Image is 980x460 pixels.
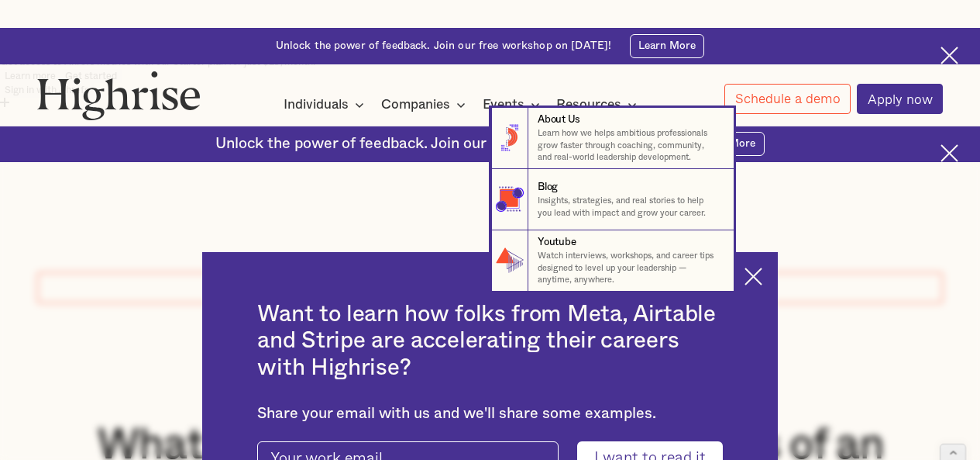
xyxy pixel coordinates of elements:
img: Highrise logo [37,71,201,120]
div: About Us [538,112,580,127]
div: Unlock the power of feedback. Join our free workshop on [DATE]! [276,39,612,54]
p: Learn how we helps ambitious professionals grow faster through coaching, community, and real-worl... [538,127,721,163]
a: BlogInsights, strategies, and real stories to help you lead with impact and grow your career. [491,169,734,230]
div: Events [483,95,524,114]
h2: Want to learn how folks from Meta, Airtable and Stripe are accelerating their careers with Highrise? [257,301,722,381]
div: Events [483,95,545,114]
a: About UsLearn how we helps ambitious professionals grow faster through coaching, community, and r... [491,108,734,169]
div: Individuals [284,95,349,114]
p: Insights, strategies, and real stories to help you lead with impact and grow your career. [538,195,721,219]
div: Resources [556,95,641,114]
a: Apply now [857,84,943,114]
div: Individuals [284,95,369,114]
div: Companies [381,95,450,114]
nav: Resources [1,108,979,292]
a: Learn More [630,34,705,58]
div: Share your email with us and we'll share some examples. [257,405,722,423]
div: Resources [556,95,621,114]
a: Schedule a demo [724,84,851,114]
a: YoutubeWatch interviews, workshops, and career tips designed to level up your leadership — anytim... [491,230,734,292]
div: Youtube [538,235,576,250]
div: Blog [538,180,558,195]
div: Companies [381,95,470,114]
img: Cross icon [940,47,958,64]
p: Watch interviews, workshops, and career tips designed to level up your leadership — anytime, anyw... [538,250,721,285]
